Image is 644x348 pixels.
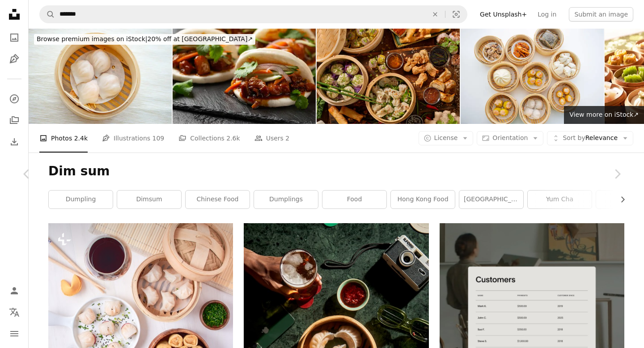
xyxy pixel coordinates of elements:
[564,106,644,124] a: View more on iStock↗
[563,134,585,141] span: Sort by
[532,7,562,21] a: Log in
[29,29,172,124] img: Dim Sum Har Gow
[29,29,261,50] a: Browse premium images on iStock|20% off at [GEOGRAPHIC_DATA]↗
[5,111,23,129] a: Collections
[48,163,624,179] h1: Dim sum
[459,191,523,208] a: [GEOGRAPHIC_DATA]
[5,50,23,68] a: Illustrations
[322,191,386,208] a: food
[317,29,460,124] img: Dim Sum
[563,134,618,143] span: Relevance
[445,6,467,23] button: Visual search
[37,35,147,42] span: Browse premium images on iStock |
[5,282,23,300] a: Log in / Sign up
[186,191,250,208] a: chinese food
[475,7,532,21] a: Get Unsplash+
[102,124,164,153] a: Illustrations 109
[254,191,318,208] a: dumplings
[419,131,474,145] button: License
[5,303,23,321] button: Language
[49,191,113,208] a: dumpling
[590,131,644,217] a: Next
[477,131,543,145] button: Orientation
[117,191,181,208] a: dimsum
[5,29,23,47] a: Photos
[425,6,445,23] button: Clear
[569,7,633,21] button: Submit an image
[178,124,240,153] a: Collections 2.6k
[173,29,316,124] img: Bao buns with pork belly and vegetable. Asian cuisine
[528,191,592,208] a: yum cha
[226,133,240,143] span: 2.6k
[48,311,233,319] a: a table topped with bowls of food and chopsticks
[5,90,23,108] a: Explore
[569,111,639,118] span: View more on iStock ↗
[254,124,290,153] a: Users 2
[39,5,467,23] form: Find visuals sitewide
[153,133,165,143] span: 109
[5,325,23,343] button: Menu
[285,133,289,143] span: 2
[391,191,455,208] a: hong kong food
[461,29,604,124] img: Variety of Chinese dim sum in bamboo steamers
[40,6,55,23] button: Search Unsplash
[434,134,458,141] span: License
[492,134,528,141] span: Orientation
[37,35,253,42] span: 20% off at [GEOGRAPHIC_DATA] ↗
[547,131,633,145] button: Sort byRelevance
